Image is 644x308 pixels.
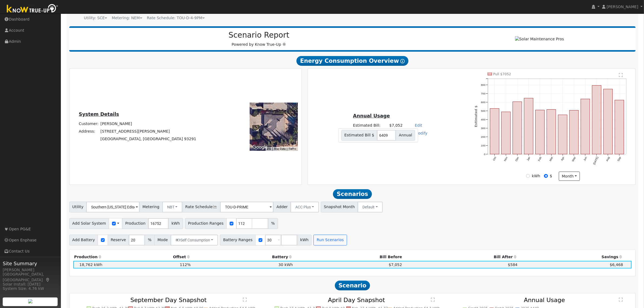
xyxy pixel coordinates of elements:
[267,147,271,151] button: Keyboard shortcuts
[560,156,565,161] text: Apr
[3,286,58,291] div: System Size: 4.76 kW
[484,153,486,156] text: 0
[171,235,218,245] button: Self Consumption
[550,173,552,179] label: $
[333,189,372,199] span: Scenarios
[108,235,129,245] span: Reserve
[481,135,486,138] text: 200
[147,16,205,20] span: Alias: None
[69,218,109,229] span: Add Solar System
[69,235,98,245] span: Add Battery
[154,235,171,245] span: Mode
[220,235,256,245] span: Battery Ranges
[3,271,58,283] div: [GEOGRAPHIC_DATA], [GEOGRAPHIC_DATA]
[583,156,588,161] text: Jun
[415,123,422,127] a: Edit
[145,235,154,245] span: %
[162,202,183,212] button: NBT
[220,202,273,212] input: Select a Rate Schedule
[403,253,518,261] th: Bill After
[122,218,148,229] span: Production
[547,110,556,154] rect: onclick=""
[274,147,285,151] button: Map Data
[3,281,58,287] div: Solar Install: [DATE]
[481,118,486,121] text: 400
[185,218,227,229] span: Production Ranges
[182,202,220,212] span: Rate Schedule
[544,174,548,178] input: $
[617,156,622,162] text: Sep
[481,127,486,130] text: 300
[28,299,32,303] img: retrieve
[78,120,100,127] td: Customer:
[572,156,576,162] text: May
[508,263,518,267] span: $584
[273,202,291,212] span: Adder
[493,72,511,76] text: Pull $7052
[607,5,638,9] span: [PERSON_NAME]
[400,59,405,63] i: Show Help
[352,122,388,130] td: Estimated Bill:
[294,253,403,261] th: Bill Before
[100,128,197,135] td: [STREET_ADDRESS][PERSON_NAME]
[515,36,564,42] img: Solar Maintenance Pros
[290,202,319,212] button: ACC Plus
[538,156,542,162] text: Feb
[549,156,553,162] text: Mar
[73,261,103,268] td: 18,762 kWh
[73,253,103,261] th: Production
[615,100,624,154] rect: onclick=""
[524,98,533,154] rect: onclick=""
[268,218,278,229] span: %
[536,110,545,154] rect: onclick=""
[180,263,191,267] span: 112%
[112,15,142,21] div: Metering: NEM
[619,297,623,302] text: 
[168,218,183,229] span: kWh
[86,202,140,212] input: Select a Utility
[532,173,540,179] label: kWh
[84,15,107,21] div: Utility: SCE
[289,147,296,150] a: Terms (opens in new tab)
[604,89,613,154] rect: onclick=""
[606,156,610,162] text: Aug
[243,297,247,302] text: 
[78,128,100,135] td: Address:
[3,260,58,267] span: Site Summary
[593,156,599,165] text: [DATE]
[481,101,486,104] text: 600
[103,253,192,261] th: Offset
[610,263,623,267] span: $6,468
[415,131,428,135] a: Modify
[581,99,590,154] rect: onclick=""
[130,297,207,303] text: September Day Snapshot
[297,235,312,245] span: kWh
[79,112,119,117] u: System Details
[341,130,378,141] span: Estimated Bill $
[100,120,197,127] td: [PERSON_NAME]
[524,297,565,303] text: Annual Usage
[570,110,579,154] rect: onclick=""
[501,112,511,154] rect: onclick=""
[296,56,408,66] span: Energy Consumption Overview
[192,253,294,261] th: Battery
[328,297,385,303] text: April Day Snapshot
[481,92,486,95] text: 700
[4,3,61,15] img: Know True-Up
[100,135,197,143] td: [GEOGRAPHIC_DATA], [GEOGRAPHIC_DATA] 93291
[251,144,269,151] a: Open this area in Google Maps (opens a new window)
[251,144,269,151] img: Google
[192,261,294,268] td: 30 kWh
[313,235,347,245] button: Run Scenarios
[431,297,435,302] text: 
[45,278,50,282] a: Map
[139,202,163,212] span: Metering
[69,202,87,212] span: Utility
[481,109,486,112] text: 500
[358,202,383,212] button: Default
[558,115,567,154] rect: onclick=""
[481,83,486,86] text: 800
[474,106,478,127] text: Estimated $
[75,31,443,40] h2: Scenario Report
[388,122,404,130] td: $7,052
